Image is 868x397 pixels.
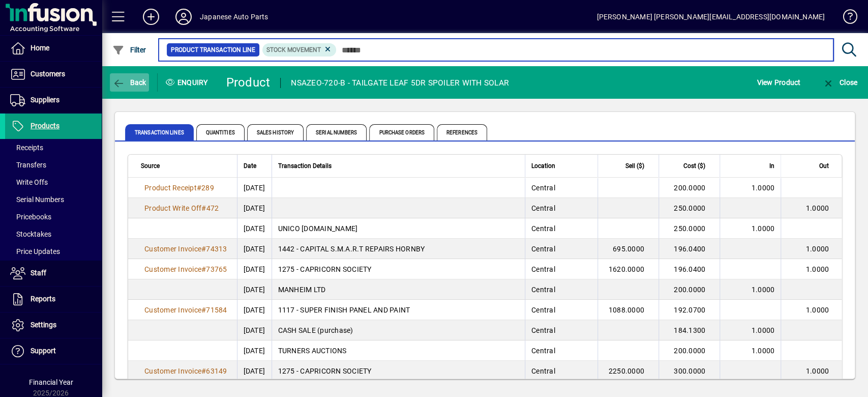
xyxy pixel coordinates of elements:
[531,184,555,192] span: Central
[266,46,321,53] span: Stock movement
[531,160,555,172] span: Location
[144,184,197,192] span: Product Receipt
[135,8,167,26] button: Add
[144,306,201,314] span: Customer Invoice
[597,239,659,259] td: 695.0000
[31,96,59,104] span: Suppliers
[5,338,102,364] a: Support
[819,160,829,172] span: Out
[102,73,158,92] app-page-header-button: Back
[757,74,800,91] span: View Product
[806,367,829,375] span: 1.0000
[206,367,227,375] span: 63149
[752,286,775,294] span: 1.0000
[10,213,51,221] span: Pricebooks
[237,198,272,218] td: [DATE]
[597,259,659,279] td: 1620.0000
[531,326,555,334] span: Central
[819,73,860,92] button: Close
[437,124,487,140] span: References
[659,320,720,341] td: 184.1300
[5,88,102,113] a: Suppliers
[141,304,231,316] a: Customer Invoice#71584
[31,295,55,303] span: Reports
[31,122,59,130] span: Products
[769,160,774,172] span: In
[110,73,149,92] button: Back
[31,70,65,78] span: Customers
[201,367,206,375] span: #
[272,279,525,300] td: MANHEIM LTD
[141,243,231,254] a: Customer Invoice#74313
[10,178,48,186] span: Write Offs
[5,191,102,208] a: Serial Numbers
[272,218,525,239] td: UNICO [DOMAIN_NAME]
[237,218,272,239] td: [DATE]
[291,75,509,91] div: NSAZEO-720-B - TAILGATE LEAF 5DR SPOILER WITH SOLAR
[141,160,160,172] span: Source
[659,198,720,218] td: 250.0000
[158,74,219,91] div: Enquiry
[531,204,555,212] span: Central
[10,247,60,256] span: Price Updates
[5,174,102,191] a: Write Offs
[237,320,272,341] td: [DATE]
[244,160,256,172] span: Date
[144,245,201,253] span: Customer Invoice
[31,321,56,329] span: Settings
[206,265,227,273] span: 73765
[31,347,56,355] span: Support
[665,160,714,172] div: Cost ($)
[141,182,218,193] a: Product Receipt#289
[247,124,304,140] span: Sales History
[531,347,555,355] span: Central
[206,306,227,314] span: 71584
[237,178,272,198] td: [DATE]
[531,224,555,233] span: Central
[659,259,720,279] td: 196.0400
[806,265,829,273] span: 1.0000
[754,73,803,92] button: View Product
[625,160,644,172] span: Sell ($)
[237,300,272,320] td: [DATE]
[835,2,855,35] a: Knowledge Base
[201,265,206,273] span: #
[272,259,525,279] td: 1275 - CAPRICORN SOCIETY
[604,160,653,172] div: Sell ($)
[272,361,525,381] td: 1275 - CAPRICORN SOCIETY
[806,245,829,253] span: 1.0000
[5,243,102,260] a: Price Updates
[272,300,525,320] td: 1117 - SUPER FINISH PANEL AND PAINT
[112,78,146,87] span: Back
[683,160,705,172] span: Cost ($)
[531,367,555,375] span: Central
[112,46,146,54] span: Filter
[201,184,214,192] span: 289
[141,365,231,377] a: Customer Invoice#63149
[31,44,49,52] span: Home
[5,261,102,286] a: Staff
[659,239,720,259] td: 196.0400
[752,326,775,334] span: 1.0000
[196,124,245,140] span: Quantities
[262,43,337,56] mat-chip: Product Transaction Type: Stock movement
[144,204,201,212] span: Product Write Off
[531,306,555,314] span: Central
[659,341,720,361] td: 200.0000
[201,245,206,253] span: #
[141,264,231,275] a: Customer Invoice#73765
[531,265,555,273] span: Central
[596,9,825,25] div: [PERSON_NAME] [PERSON_NAME][EMAIL_ADDRESS][DOMAIN_NAME]
[272,341,525,361] td: TURNERS AUCTIONS
[822,78,857,87] span: Close
[752,184,775,192] span: 1.0000
[5,139,102,156] a: Receipts
[531,245,555,253] span: Central
[5,36,102,61] a: Home
[10,144,43,152] span: Receipts
[141,203,222,214] a: Product Write Off#472
[272,320,525,341] td: CASH SALE (purchase)
[659,279,720,300] td: 200.0000
[237,279,272,300] td: [DATE]
[167,8,200,26] button: Profile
